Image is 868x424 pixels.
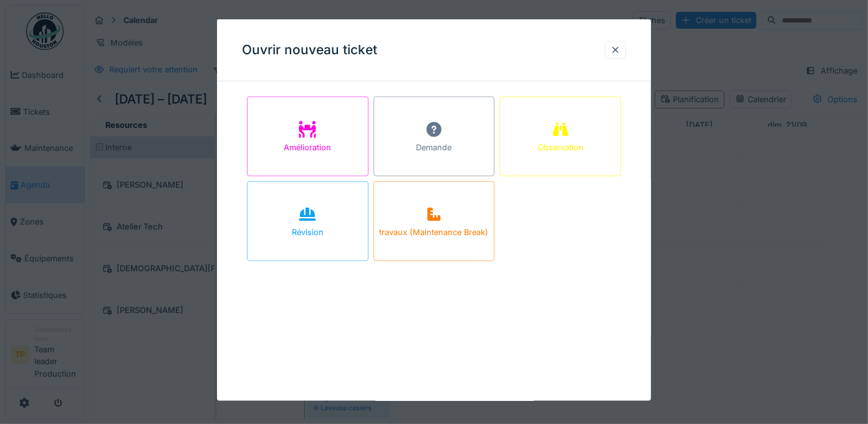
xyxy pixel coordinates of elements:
[416,142,451,153] div: Demande
[538,142,584,153] div: Observation
[242,42,377,58] h3: Ouvrir nouveau ticket
[292,226,324,238] div: Révision
[284,142,331,153] div: Amélioration
[379,226,488,238] div: travaux (Maintenance Break)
